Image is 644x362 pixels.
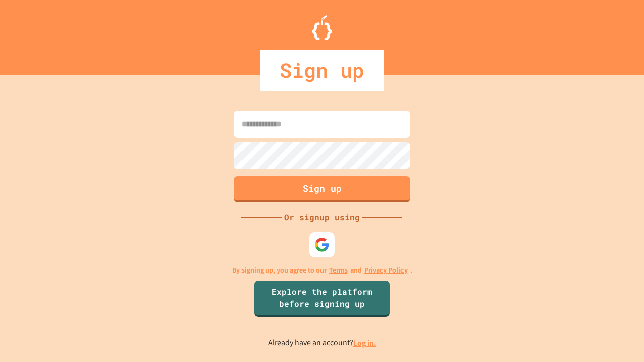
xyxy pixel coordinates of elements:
[312,15,332,40] img: Logo.svg
[329,265,348,276] a: Terms
[353,338,376,348] a: Log in.
[260,50,384,90] div: Sign up
[602,322,634,352] iframe: chat widget
[254,281,390,317] a: Explore the platform before signing up
[232,265,412,276] p: By signing up, you agree to our and .
[282,211,362,223] div: Or signup using
[234,176,410,202] button: Sign up
[268,337,376,349] p: Already have an account?
[314,237,330,252] img: google-icon.svg
[560,278,634,321] iframe: chat widget
[364,265,408,276] a: Privacy Policy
